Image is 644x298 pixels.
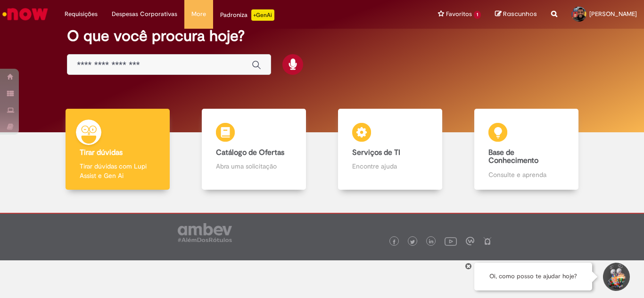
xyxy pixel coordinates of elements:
[191,9,206,19] span: More
[474,263,592,290] div: Oi, como posso te ajudar hoje?
[503,9,537,18] span: Rascunhos
[352,161,429,171] p: Encontre ajuda
[466,237,474,245] img: logo_footer_workplace.png
[446,9,472,19] span: Favoritos
[67,28,577,44] h2: O que você procura hoje?
[495,10,537,19] a: Rascunhos
[216,161,292,171] p: Abra uma solicitação
[50,109,186,190] a: Tirar dúvidas Tirar dúvidas com Lupi Assist e Gen Ai
[474,11,481,19] span: 1
[112,9,177,19] span: Despesas Corporativas
[488,148,538,166] b: Base de Conhecimento
[322,109,458,190] a: Serviços de TI Encontre ajuda
[251,9,274,21] p: +GenAi
[178,223,232,242] img: logo_footer_ambev_rotulo_gray.png
[1,5,50,24] img: ServiceNow
[445,235,457,247] img: logo_footer_youtube.png
[410,240,415,244] img: logo_footer_twitter.png
[488,170,565,179] p: Consulte e aprenda
[392,240,396,244] img: logo_footer_facebook.png
[589,10,637,18] span: [PERSON_NAME]
[602,263,630,291] button: Iniciar Conversa de Suporte
[458,109,594,190] a: Base de Conhecimento Consulte e aprenda
[186,109,322,190] a: Catálogo de Ofertas Abra uma solicitação
[216,148,284,157] b: Catálogo de Ofertas
[483,237,492,245] img: logo_footer_naosei.png
[65,9,98,19] span: Requisições
[429,239,434,245] img: logo_footer_linkedin.png
[352,148,400,157] b: Serviços de TI
[80,161,156,180] p: Tirar dúvidas com Lupi Assist e Gen Ai
[220,9,274,21] div: Padroniza
[80,148,123,157] b: Tirar dúvidas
